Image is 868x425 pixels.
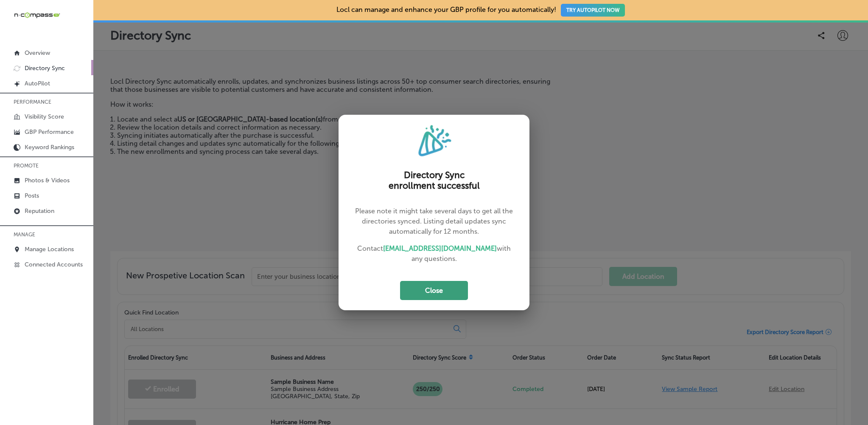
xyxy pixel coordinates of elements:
[14,11,60,19] img: 660ab0bf-5cc7-4cb8-ba1c-48b5ae0f18e60NCTV_CLogo_TV_Black_-500x88.png
[352,244,516,264] p: Contact with any questions.
[381,170,487,191] h2: Directory Sync enrollment successful
[25,144,74,151] p: Keyword Rankings
[25,192,39,199] p: Posts
[25,261,83,268] p: Connected Accounts
[25,113,64,120] p: Visibility Score
[383,244,497,252] a: [EMAIL_ADDRESS][DOMAIN_NAME]
[25,65,65,72] p: Directory Sync
[25,177,70,184] p: Photos & Videos
[561,4,625,17] button: TRY AUTOPILOT NOW
[25,128,74,136] p: GBP Performance
[25,246,74,253] p: Manage Locations
[415,122,453,160] img: fPwAAAABJRU5ErkJggg==
[400,281,468,300] button: Close
[25,207,54,215] p: Reputation
[25,49,50,57] p: Overview
[352,206,516,237] p: Please note it might take several days to get all the directories synced. Listing detail updates ...
[25,80,50,87] p: AutoPilot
